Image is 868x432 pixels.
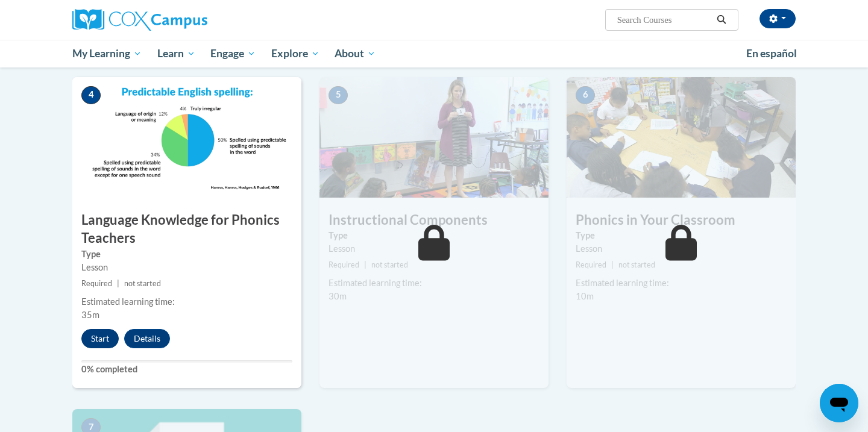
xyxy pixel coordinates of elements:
[117,279,119,288] span: |
[618,260,655,269] span: not started
[81,295,292,308] div: Estimated learning time:
[746,47,797,60] span: En español
[81,261,292,274] div: Lesson
[759,9,796,28] button: Account Settings
[319,211,549,230] h3: Instructional Components
[576,291,594,301] span: 10m
[81,248,292,261] label: Type
[81,86,101,104] span: 4
[820,384,858,422] iframe: Button to launch messaging window
[157,46,195,61] span: Learn
[335,46,376,61] span: About
[124,329,170,348] button: Details
[576,260,606,269] span: Required
[81,279,112,288] span: Required
[329,229,539,242] label: Type
[72,77,301,198] img: Course Image
[576,229,787,242] label: Type
[712,13,731,27] button: Search
[64,40,149,67] a: My Learning
[329,242,539,255] div: Lesson
[81,329,119,348] button: Start
[124,279,161,288] span: not started
[329,291,347,301] span: 30m
[81,310,99,320] span: 35m
[72,211,301,248] h3: Language Knowledge for Phonics Teachers
[203,40,263,67] a: Engage
[611,260,614,269] span: |
[327,40,384,67] a: About
[81,363,292,376] label: 0% completed
[72,46,142,61] span: My Learning
[72,9,207,31] img: Cox Campus
[576,242,787,255] div: Lesson
[263,40,327,67] a: Explore
[738,41,805,66] a: En español
[54,40,814,67] div: Main menu
[329,86,348,104] span: 5
[576,277,787,290] div: Estimated learning time:
[567,77,796,198] img: Course Image
[616,13,712,27] input: Search Courses
[72,9,301,31] a: Cox Campus
[567,211,796,230] h3: Phonics in Your Classroom
[271,46,319,61] span: Explore
[329,260,359,269] span: Required
[149,40,203,67] a: Learn
[576,86,595,104] span: 6
[329,277,539,290] div: Estimated learning time:
[210,46,256,61] span: Engage
[319,77,549,198] img: Course Image
[371,260,408,269] span: not started
[364,260,366,269] span: |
